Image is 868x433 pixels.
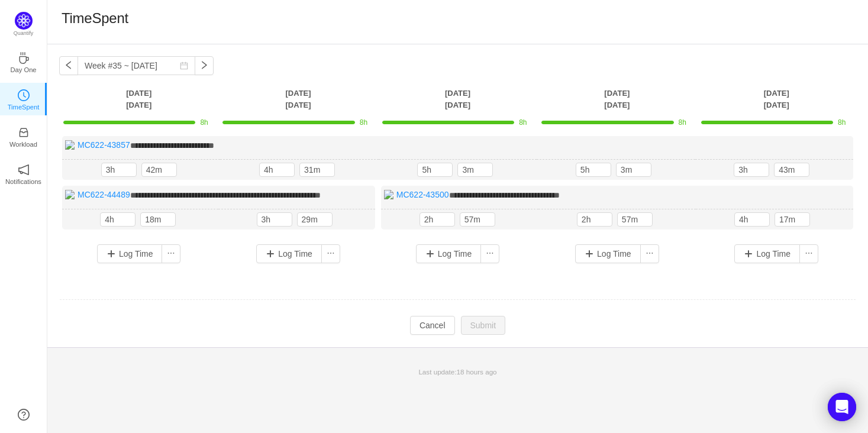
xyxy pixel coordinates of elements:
[384,190,393,199] img: 10837
[180,62,188,70] i: icon: calendar
[378,87,537,111] th: [DATE] [DATE]
[59,87,218,111] th: [DATE] [DATE]
[195,56,214,75] button: icon: right
[18,56,30,67] a: icon: coffeeDay One
[18,127,30,138] i: icon: inbox
[65,140,75,150] img: 10837
[15,12,33,30] img: Quantify
[480,244,499,263] button: icon: ellipsis
[18,164,30,176] i: icon: notification
[18,89,30,101] i: icon: clock-circle
[65,190,75,199] img: 10837
[200,118,208,127] span: 8h
[59,56,78,75] button: icon: left
[410,316,455,335] button: Cancel
[218,87,377,111] th: [DATE] [DATE]
[9,139,37,150] p: Workload
[697,87,856,111] th: [DATE] [DATE]
[10,64,36,75] p: Day One
[537,87,696,111] th: [DATE] [DATE]
[575,244,641,263] button: Log Time
[14,30,34,38] p: Quantify
[457,368,497,376] span: 18 hours ago
[162,244,180,263] button: icon: ellipsis
[18,130,30,142] a: icon: inboxWorkload
[18,167,30,179] a: icon: notificationNotifications
[418,368,496,376] span: Last update:
[97,244,163,263] button: Log Time
[18,52,30,64] i: icon: coffee
[256,244,322,263] button: Log Time
[321,244,340,263] button: icon: ellipsis
[679,118,686,127] span: 8h
[838,118,846,127] span: 8h
[62,9,128,27] h1: TimeSpent
[461,316,506,335] button: Submit
[8,102,40,112] p: TimeSpent
[18,93,30,105] a: icon: clock-circleTimeSpent
[734,244,800,263] button: Log Time
[78,190,130,199] a: MC622-44489
[18,409,30,421] a: icon: question-circle
[519,118,527,127] span: 8h
[360,118,367,127] span: 8h
[396,190,449,199] a: MC622-43500
[640,244,659,263] button: icon: ellipsis
[78,56,195,75] input: Select a week
[416,244,482,263] button: Log Time
[78,140,130,150] a: MC622-43857
[799,244,818,263] button: icon: ellipsis
[5,176,41,187] p: Notifications
[828,393,856,421] div: Open Intercom Messenger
